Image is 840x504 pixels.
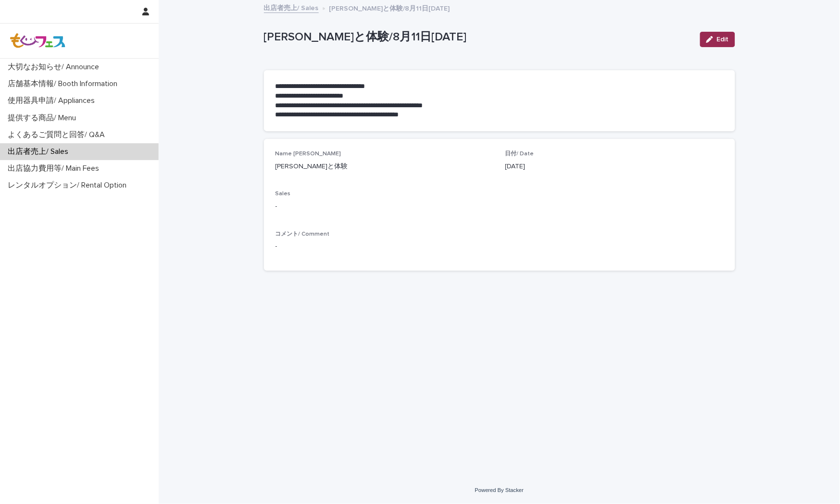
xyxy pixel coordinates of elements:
a: 出店者売上/ Sales [264,2,319,13]
p: 出店協力費用等/ Main Fees [4,164,107,173]
span: Edit [717,36,729,43]
span: 日付/ Date [505,151,534,157]
img: Z8gcrWHQVC4NX3Wf4olx [8,31,68,50]
p: [PERSON_NAME]と体験/8月11日[DATE] [264,30,692,44]
button: Edit [700,32,735,47]
p: 出店者売上/ Sales [4,147,76,156]
p: 店舗基本情報/ Booth Information [4,79,125,88]
span: Sales [276,191,291,197]
p: 提供する商品/ Menu [4,113,84,123]
p: レンタルオプション/ Rental Option [4,181,134,190]
span: コメント/ Comment [276,231,330,237]
p: [PERSON_NAME]と体験/8月11日[DATE] [329,2,450,13]
p: - [276,202,494,212]
a: Powered By Stacker [475,487,524,493]
p: - [276,241,724,252]
span: Name [PERSON_NAME] [276,151,341,157]
p: 使用器具申請/ Appliances [4,96,102,105]
p: よくあるご質問と回答/ Q&A [4,130,113,139]
p: [DATE] [505,162,724,172]
p: 大切なお知らせ/ Announce [4,63,107,72]
p: [PERSON_NAME]と体験 [276,162,494,172]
